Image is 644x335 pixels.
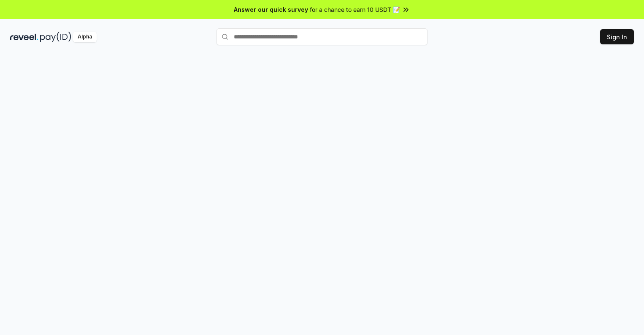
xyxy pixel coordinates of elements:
[40,32,71,42] img: pay_id
[73,32,97,42] div: Alpha
[10,32,38,42] img: reveel_dark
[600,29,634,44] button: Sign In
[310,5,400,14] span: for a chance to earn 10 USDT 📝
[234,5,308,14] span: Answer our quick survey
